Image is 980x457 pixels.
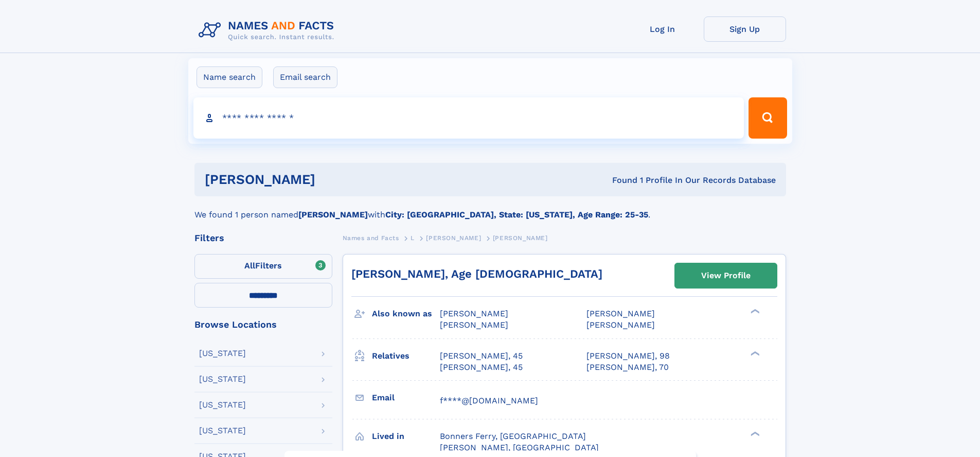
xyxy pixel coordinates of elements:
[440,443,599,452] span: [PERSON_NAME], [GEOGRAPHIC_DATA]
[586,362,669,373] a: [PERSON_NAME], 70
[197,66,262,88] label: Name search
[440,362,523,373] a: [PERSON_NAME], 45
[343,231,399,244] a: Names and Facts
[748,350,760,357] div: ❯
[194,254,332,279] label: Filters
[411,231,415,244] a: L
[199,401,246,409] div: [US_STATE]
[426,234,481,242] span: [PERSON_NAME]
[440,431,586,441] span: Bonners Ferry, [GEOGRAPHIC_DATA]
[193,97,744,139] input: search input
[385,210,648,219] b: City: [GEOGRAPHIC_DATA], State: [US_STATE], Age Range: 25-35
[273,66,337,88] label: Email search
[194,196,786,221] div: We found 1 person named with .
[199,349,246,358] div: [US_STATE]
[426,231,481,244] a: [PERSON_NAME]
[440,309,508,318] span: [PERSON_NAME]
[493,234,548,242] span: [PERSON_NAME]
[298,210,368,219] b: [PERSON_NAME]
[586,309,655,318] span: [PERSON_NAME]
[675,263,777,288] a: View Profile
[194,320,332,329] div: Browse Locations
[704,16,786,42] a: Sign Up
[748,430,760,437] div: ❯
[244,261,255,270] span: All
[411,234,415,242] span: L
[194,16,343,44] img: Logo Names and Facts
[351,267,602,280] a: [PERSON_NAME], Age [DEMOGRAPHIC_DATA]
[749,97,787,139] button: Search Button
[372,389,440,407] h3: Email
[199,375,246,383] div: [US_STATE]
[205,173,464,186] h1: [PERSON_NAME]
[440,320,508,330] span: [PERSON_NAME]
[701,264,751,287] div: View Profile
[621,16,704,42] a: Log In
[440,350,523,362] a: [PERSON_NAME], 45
[586,350,670,362] a: [PERSON_NAME], 98
[372,305,440,323] h3: Also known as
[194,233,332,243] div: Filters
[372,347,440,365] h3: Relatives
[372,428,440,445] h3: Lived in
[464,175,776,186] div: Found 1 Profile In Our Records Database
[748,308,760,315] div: ❯
[586,320,655,330] span: [PERSON_NAME]
[199,427,246,435] div: [US_STATE]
